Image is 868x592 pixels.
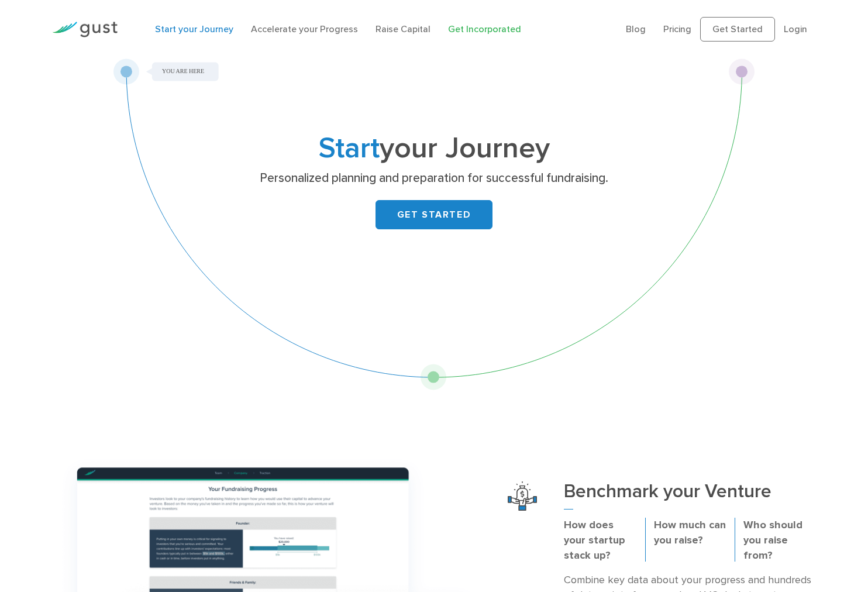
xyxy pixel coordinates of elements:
[564,481,815,510] h3: Benchmark your Venture
[700,17,775,42] a: Get Started
[508,481,537,511] img: Benchmark Your Venture
[448,23,521,35] a: Get Incorporated
[654,518,726,548] p: How much can you raise?
[52,22,118,37] img: Gust Logo
[626,23,646,35] a: Blog
[319,131,380,166] span: Start
[251,23,358,35] a: Accelerate your Progress
[663,23,691,35] a: Pricing
[564,518,636,563] p: How does your startup stack up?
[784,23,807,35] a: Login
[376,23,430,35] a: Raise Capital
[203,135,665,162] h1: your Journey
[376,200,492,229] a: GET STARTED
[155,23,233,35] a: Start your Journey
[743,518,815,563] p: Who should you raise from?
[208,170,661,187] p: Personalized planning and preparation for successful fundraising.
